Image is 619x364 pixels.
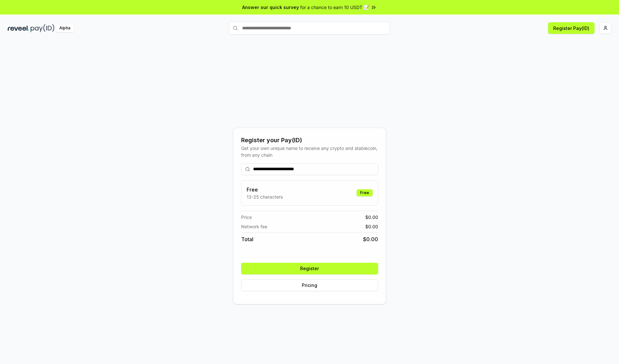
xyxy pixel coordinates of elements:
[241,223,267,230] span: Network fee
[241,145,378,158] div: Get your own unique name to receive any crypto and stablecoin, from any chain
[241,280,378,291] button: Pricing
[56,24,74,32] div: Alpha
[357,189,373,196] div: Free
[300,4,369,11] span: for a chance to earn 10 USDT 📝
[242,4,299,11] span: Answer our quick survey
[548,22,594,34] button: Register Pay(ID)
[241,235,253,243] span: Total
[31,24,54,32] img: pay_id
[8,24,29,32] img: reveel_dark
[365,214,378,221] span: $ 0.00
[241,263,378,274] button: Register
[365,223,378,230] span: $ 0.00
[247,193,283,200] p: 13-25 characters
[241,136,378,145] div: Register your Pay(ID)
[247,186,283,193] h3: Free
[241,214,252,221] span: Price
[363,235,378,243] span: $ 0.00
